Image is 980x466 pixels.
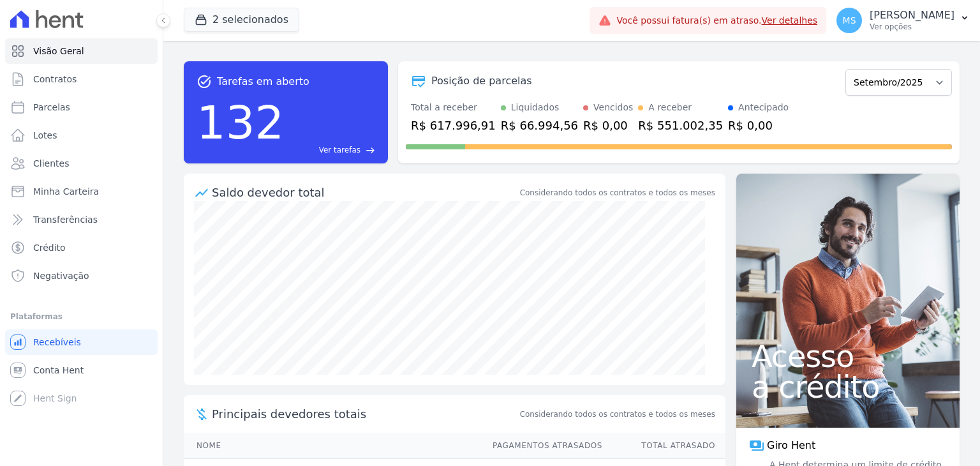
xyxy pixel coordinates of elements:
span: Lotes [33,129,57,142]
div: Liquidados [511,101,560,114]
div: Vencidos [593,101,633,114]
p: Ver opções [870,22,954,32]
span: Clientes [33,157,69,170]
div: A receber [648,101,692,114]
span: Transferências [33,213,98,226]
button: 2 selecionados [184,8,299,32]
a: Visão Geral [5,38,158,64]
a: Negativação [5,263,158,289]
th: Total Atrasado [603,433,725,459]
a: Transferências [5,207,158,232]
div: R$ 0,00 [728,117,789,134]
span: Contratos [33,73,77,86]
div: Saldo devedor total [212,184,517,201]
span: Conta Hent [33,364,84,377]
div: Total a receber [411,101,496,114]
a: Minha Carteira [5,179,158,204]
span: Acesso [752,341,944,372]
a: Ver tarefas east [289,144,375,156]
a: Recebíveis [5,329,158,355]
div: Plataformas [10,309,152,324]
th: Pagamentos Atrasados [480,433,603,459]
div: R$ 551.002,35 [638,117,723,134]
div: Considerando todos os contratos e todos os meses [520,187,715,199]
div: Posição de parcelas [431,73,532,89]
span: Recebíveis [33,336,81,349]
div: R$ 617.996,91 [411,117,496,134]
span: Negativação [33,269,89,282]
button: MS [PERSON_NAME] Ver opções [826,3,980,38]
a: Clientes [5,151,158,176]
span: Principais devedores totais [212,405,517,423]
span: east [366,146,375,155]
span: Você possui fatura(s) em atraso. [616,14,817,27]
span: Considerando todos os contratos e todos os meses [520,409,715,420]
a: Ver detalhes [762,15,818,26]
span: Tarefas em aberto [217,74,309,89]
span: Giro Hent [767,438,815,453]
div: R$ 66.994,56 [501,117,578,134]
span: Visão Geral [33,45,84,57]
a: Parcelas [5,94,158,120]
div: 132 [197,89,284,156]
th: Nome [184,433,480,459]
span: a crédito [752,372,944,402]
a: Lotes [5,123,158,148]
a: Contratos [5,66,158,92]
div: Antecipado [738,101,789,114]
span: Parcelas [33,101,70,114]
a: Crédito [5,235,158,260]
p: [PERSON_NAME] [870,9,954,22]
span: Crédito [33,241,66,254]
span: Minha Carteira [33,185,99,198]
a: Conta Hent [5,357,158,383]
span: task_alt [197,74,212,89]
span: Ver tarefas [319,144,360,156]
span: MS [843,16,856,25]
div: R$ 0,00 [583,117,633,134]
